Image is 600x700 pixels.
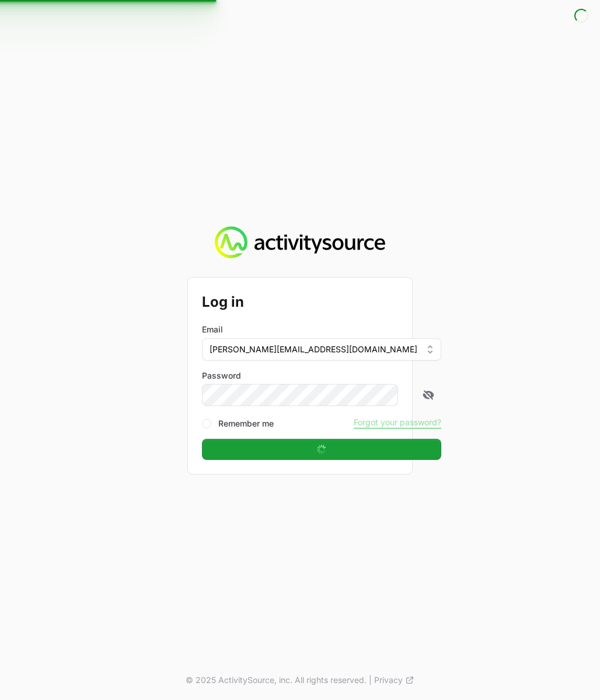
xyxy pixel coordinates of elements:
span: | [369,674,372,686]
p: © 2025 ActivitySource, inc. All rights reserved. [186,674,367,686]
label: Password [202,370,441,382]
a: Privacy [374,674,414,686]
span: [PERSON_NAME][EMAIL_ADDRESS][DOMAIN_NAME] [210,344,417,355]
h2: Log in [202,292,441,313]
label: Remember me [218,418,274,429]
img: Activity Source [215,226,385,259]
label: Email [202,324,223,335]
button: [PERSON_NAME][EMAIL_ADDRESS][DOMAIN_NAME] [202,338,441,361]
